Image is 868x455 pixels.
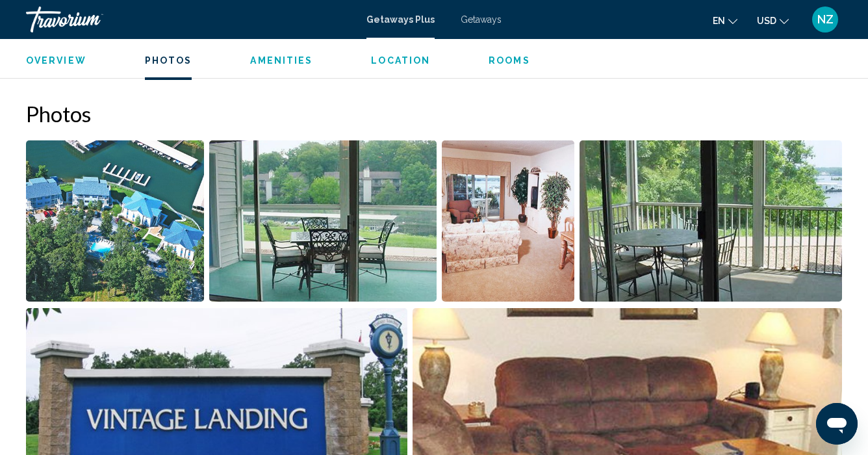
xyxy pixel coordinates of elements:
button: User Menu [808,6,842,33]
span: Location [371,55,430,66]
button: Location [371,55,430,66]
span: Photos [145,55,192,66]
button: Open full-screen image slider [442,140,574,302]
iframe: Кнопка запуска окна обмена сообщениями [816,403,858,445]
span: en [713,16,725,26]
button: Photos [145,55,192,66]
button: Amenities [250,55,313,66]
span: USD [757,16,776,26]
a: Travorium [26,6,353,32]
span: Amenities [250,55,313,66]
h2: Photos [26,101,842,127]
button: Open full-screen image slider [580,140,842,302]
a: Getaways Plus [366,14,435,25]
span: Rooms [489,55,530,66]
button: Open full-screen image slider [209,140,436,302]
span: NZ [817,13,834,26]
button: Open full-screen image slider [26,140,204,302]
button: Rooms [489,55,530,66]
a: Getaways [461,14,502,25]
span: Overview [26,55,86,66]
button: Change currency [757,11,789,30]
button: Overview [26,55,86,66]
button: Change language [713,11,737,30]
